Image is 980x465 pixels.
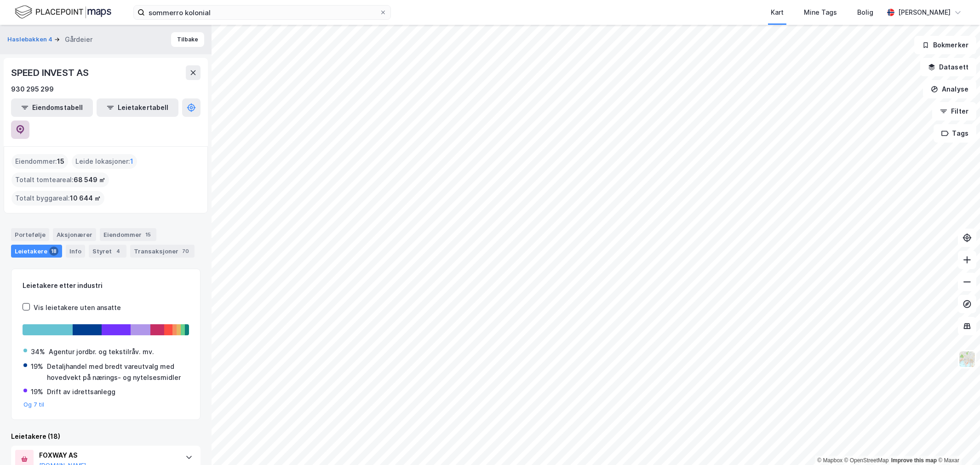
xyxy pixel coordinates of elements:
[15,4,111,20] img: logo.f888ab2527a4732fd821a326f86c7f29.svg
[891,457,937,464] a: Improve this map
[11,98,93,117] button: Eiendomstabell
[844,457,889,464] a: OpenStreetMap
[31,361,43,372] div: 19%
[804,7,837,18] div: Mine Tags
[11,172,109,187] div: Totalt tomteareal :
[11,154,68,169] div: Eiendommer :
[70,193,101,204] span: 10 644 ㎡
[31,346,45,357] div: 34%
[11,431,201,442] div: Leietakere (18)
[130,156,133,167] span: 1
[89,245,126,258] div: Styret
[72,154,137,169] div: Leide lokasjoner :
[817,457,842,464] a: Mapbox
[920,58,976,76] button: Datasett
[923,80,976,98] button: Analyse
[143,230,153,239] div: 15
[934,124,976,143] button: Tags
[180,247,191,256] div: 70
[958,350,976,368] img: Z
[914,36,976,54] button: Bokmerker
[11,228,49,241] div: Portefølje
[65,34,92,45] div: Gårdeier
[23,401,45,408] button: Og 7 til
[11,191,104,206] div: Totalt byggareal :
[130,245,195,258] div: Transaksjoner
[114,247,123,256] div: 4
[49,346,154,357] div: Agentur jordbr. og tekstilråv. mv.
[31,386,43,397] div: 19%
[47,361,188,383] div: Detaljhandel med bredt vareutvalg med hovedvekt på nærings- og nytelsesmidler
[145,6,379,19] input: Søk på adresse, matrikkel, gårdeiere, leietakere eller personer
[47,386,115,397] div: Drift av idrettsanlegg
[34,302,121,313] div: Vis leietakere uten ansatte
[57,156,64,167] span: 15
[11,65,91,80] div: SPEED INVEST AS
[23,280,189,291] div: Leietakere etter industri
[171,32,204,47] button: Tilbake
[49,247,58,256] div: 18
[66,245,85,258] div: Info
[932,102,976,121] button: Filter
[857,7,873,18] div: Bolig
[934,421,980,465] iframe: Chat Widget
[934,421,980,465] div: Kontrollprogram for chat
[97,98,178,117] button: Leietakertabell
[74,174,105,185] span: 68 549 ㎡
[39,450,176,461] div: FOXWAY AS
[7,35,54,44] button: Haslebakken 4
[11,84,54,95] div: 930 295 299
[898,7,951,18] div: [PERSON_NAME]
[11,245,62,258] div: Leietakere
[100,228,156,241] div: Eiendommer
[53,228,96,241] div: Aksjonærer
[771,7,784,18] div: Kart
